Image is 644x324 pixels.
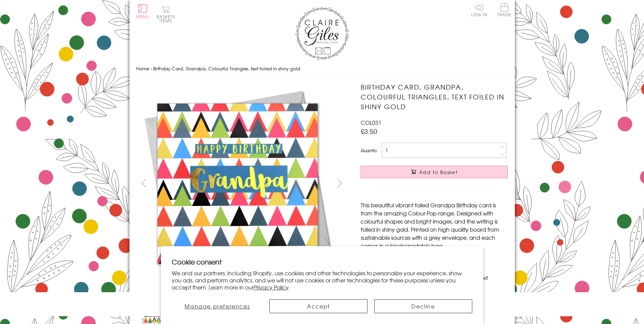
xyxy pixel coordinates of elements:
[497,3,511,18] a: Trade
[471,3,487,17] a: Log In
[361,118,381,126] span: COL031
[269,299,367,313] button: Accept
[136,4,149,19] button: Menu
[361,166,508,178] button: Add to Basket
[136,176,151,191] button: prev
[254,283,289,291] a: Privacy Policy
[497,3,511,17] span: Trade
[153,65,300,72] span: Birthday Card, Grandpa, Colourful Triangles, text foiled in shiny gold
[157,5,175,23] button: Basket0 items
[136,65,149,72] a: Home
[361,201,508,250] p: This beautiful vibrant foiled Grandpa Birthday card is from the amazing Colour Pop range. Designe...
[332,176,347,191] button: next
[136,62,508,76] nav: breadcrumbs
[361,147,377,154] label: Quantity
[172,299,263,313] button: Manage preferences
[361,126,377,136] span: £3.50
[185,302,250,310] span: Manage preferences
[160,14,175,24] span: 0 items
[136,82,339,285] img: Birthday Card, Grandpa, Colourful Triangles, text foiled in shiny gold
[374,299,472,313] button: Decline
[172,270,472,291] p: We and our partners, including Shopify, use cookies and other technologies to personalize your ex...
[295,7,349,60] img: Claire Giles Greetings Cards
[136,14,149,20] span: Menu
[361,82,508,111] h1: Birthday Card, Grandpa, Colourful Triangles, text foiled in shiny gold
[347,82,550,285] img: Birthday Card, Grandpa, Colourful Triangles, text foiled in shiny gold
[150,65,152,72] span: ›
[419,169,458,176] span: Add to Basket
[172,257,472,267] h2: Cookie consent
